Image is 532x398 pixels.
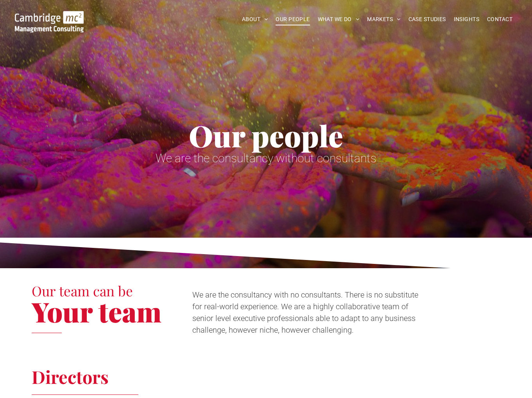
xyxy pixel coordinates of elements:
[32,293,161,330] span: Your team
[483,13,516,25] a: CONTACT
[32,281,133,300] span: Our team can be
[238,13,272,25] a: ABOUT
[272,13,313,25] a: OUR PEOPLE
[192,290,418,335] span: We are the consultancy with no consultants. There is no substitute for real-world experience. We ...
[314,13,364,25] a: WHAT WE DO
[15,11,84,32] img: Go to Homepage
[189,116,343,155] span: Our people
[156,151,376,165] span: We are the consultancy without consultants
[363,13,404,25] a: MARKETS
[405,13,450,25] a: CASE STUDIES
[450,13,483,25] a: INSIGHTS
[32,365,109,388] span: Directors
